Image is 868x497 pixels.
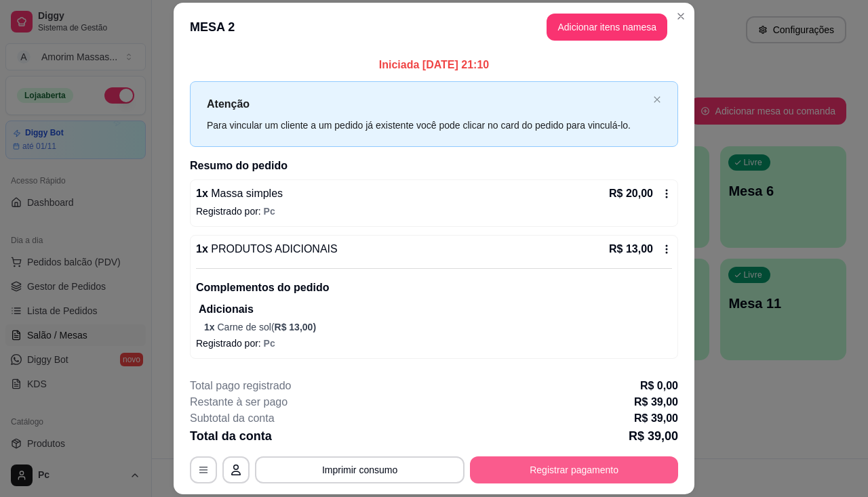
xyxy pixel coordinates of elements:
[196,186,283,202] p: 1 x
[275,322,317,332] span: R$ 13,00 )
[190,394,288,410] p: Restante à ser pago
[190,57,678,73] p: Iniciada [DATE] 21:10
[264,338,275,349] span: Pc
[174,3,694,51] header: MESA 2
[208,243,338,255] span: PRODUTOS ADICIONAIS
[255,456,465,483] button: Imprimir consumo
[208,188,283,199] span: Massa simples
[609,241,653,257] p: R$ 13,00
[629,427,678,446] p: R$ 39,00
[207,95,648,112] p: Atenção
[196,241,338,257] p: 1 x
[547,14,667,41] button: Adicionar itens namesa
[199,301,672,318] p: Adicionais
[190,410,275,427] p: Subtotal da conta
[264,206,275,217] span: Pc
[196,337,672,350] p: Registrado por:
[204,322,217,332] span: 1 x
[190,158,678,174] h2: Resumo do pedido
[196,204,672,218] p: Registrado por:
[670,5,692,27] button: Close
[653,95,661,104] button: close
[653,95,661,104] span: close
[634,410,678,427] p: R$ 39,00
[204,320,672,334] p: Carne de sol (
[190,378,291,394] p: Total pago registrado
[190,427,272,446] p: Total da conta
[609,186,653,202] p: R$ 20,00
[634,394,678,410] p: R$ 39,00
[640,378,678,394] p: R$ 0,00
[470,456,678,483] button: Registrar pagamento
[207,118,648,133] div: Para vincular um cliente a um pedido já existente você pode clicar no card do pedido para vinculá...
[196,280,672,296] p: Complementos do pedido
